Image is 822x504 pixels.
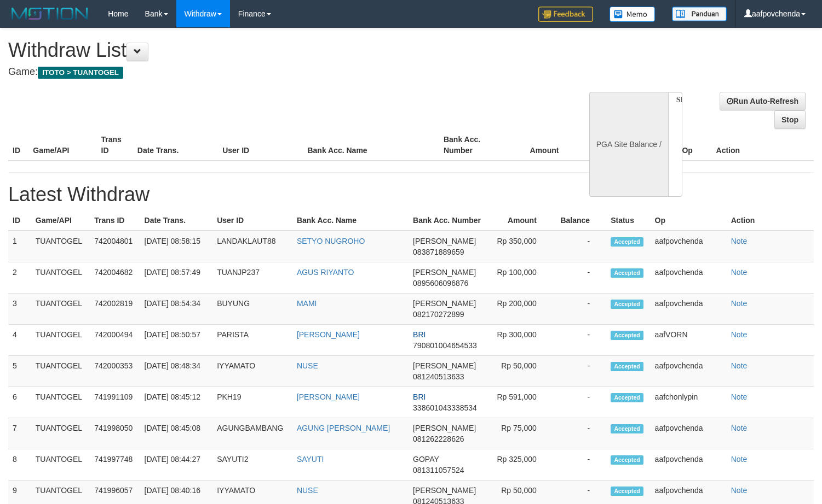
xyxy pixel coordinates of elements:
td: 6 [8,387,31,418]
span: 081262228626 [413,435,464,443]
td: TUANTOGEL [31,418,90,449]
th: User ID [212,210,292,231]
th: Bank Acc. Number [439,130,507,161]
th: Game/API [28,130,96,161]
td: 4 [8,325,31,356]
td: 3 [8,294,31,325]
td: PARISTA [212,325,292,356]
td: 2 [8,262,31,294]
span: Accepted [611,424,643,433]
td: TUANTOGEL [31,262,90,294]
td: 1 [8,231,31,262]
td: LANDAKLAUT88 [212,231,292,262]
td: 742004682 [90,262,140,294]
td: [DATE] 08:54:34 [140,294,213,325]
th: Op [677,130,711,161]
td: 741998050 [90,418,140,449]
td: Rp 50,000 [486,356,553,387]
th: Action [727,210,814,231]
td: - [553,262,606,294]
a: Note [731,268,748,277]
th: Balance [553,210,606,231]
span: Accepted [611,487,643,496]
a: Note [731,392,748,401]
th: Date Trans. [140,210,213,231]
td: Rp 300,000 [486,325,553,356]
h1: Withdraw List [8,39,537,61]
td: - [553,231,606,262]
td: BUYUNG [212,294,292,325]
th: Game/API [31,210,90,231]
span: [PERSON_NAME] [413,237,476,245]
th: User ID [218,130,303,161]
td: aafpovchenda [651,294,727,325]
th: ID [8,130,28,161]
img: Feedback.jpg [538,7,593,22]
td: - [553,449,606,480]
span: Accepted [611,268,643,278]
td: aafpovchenda [651,262,727,294]
td: aafpovchenda [651,231,727,262]
th: Op [651,210,727,231]
th: Bank Acc. Name [303,130,439,161]
th: Trans ID [90,210,140,231]
td: TUANJP237 [212,262,292,294]
td: PKH19 [212,387,292,418]
span: [PERSON_NAME] [413,268,476,277]
td: [DATE] 08:50:57 [140,325,213,356]
a: Run Auto-Refresh [720,92,806,110]
td: TUANTOGEL [31,325,90,356]
th: Balance [575,130,637,161]
td: aafpovchenda [651,418,727,449]
span: ITOTO > TUANTOGEL [38,67,123,79]
td: [DATE] 08:48:34 [140,356,213,387]
a: AGUS RIYANTO [297,268,354,277]
td: TUANTOGEL [31,356,90,387]
td: 742004801 [90,231,140,262]
td: aafVORN [651,325,727,356]
span: BRI [413,330,426,339]
td: IYYAMATO [212,356,292,387]
td: AGUNGBAMBANG [212,418,292,449]
span: GOPAY [413,455,439,464]
td: - [553,294,606,325]
td: 741991109 [90,387,140,418]
span: Accepted [611,237,643,247]
th: Action [712,130,814,161]
td: aafpovchenda [651,449,727,480]
a: MAMI [297,299,317,308]
td: 5 [8,356,31,387]
img: Button%20Memo.svg [610,7,656,22]
span: [PERSON_NAME] [413,361,476,370]
span: 081311057524 [413,466,464,474]
a: Note [731,424,748,432]
td: - [553,325,606,356]
td: TUANTOGEL [31,449,90,480]
td: Rp 100,000 [486,262,553,294]
a: SETYO NUGROHO [297,237,365,245]
td: TUANTOGEL [31,294,90,325]
span: Accepted [611,300,643,309]
a: Note [731,299,748,308]
th: Bank Acc. Number [409,210,486,231]
td: Rp 75,000 [486,418,553,449]
td: 742000494 [90,325,140,356]
td: [DATE] 08:45:12 [140,387,213,418]
td: Rp 200,000 [486,294,553,325]
td: 742000353 [90,356,140,387]
span: Accepted [611,393,643,402]
span: Accepted [611,362,643,371]
span: Accepted [611,331,643,340]
td: - [553,387,606,418]
a: NUSE [297,486,318,495]
td: 741997748 [90,449,140,480]
th: Amount [507,130,575,161]
span: Accepted [611,455,643,465]
td: aafpovchenda [651,356,727,387]
td: - [553,356,606,387]
td: - [553,418,606,449]
span: BRI [413,392,426,401]
td: Rp 325,000 [486,449,553,480]
th: Trans ID [97,130,133,161]
td: [DATE] 08:45:08 [140,418,213,449]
